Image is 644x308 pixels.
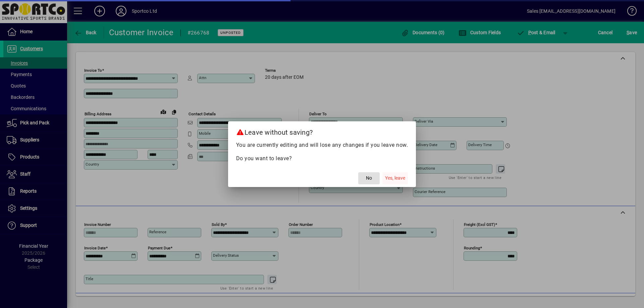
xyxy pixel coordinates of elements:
button: Yes, leave [382,172,408,184]
button: No [358,172,380,184]
p: Do you want to leave? [236,155,408,163]
span: Yes, leave [385,175,405,182]
p: You are currently editing and will lose any changes if you leave now. [236,141,408,149]
span: No [366,175,372,182]
h2: Leave without saving? [228,121,416,141]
